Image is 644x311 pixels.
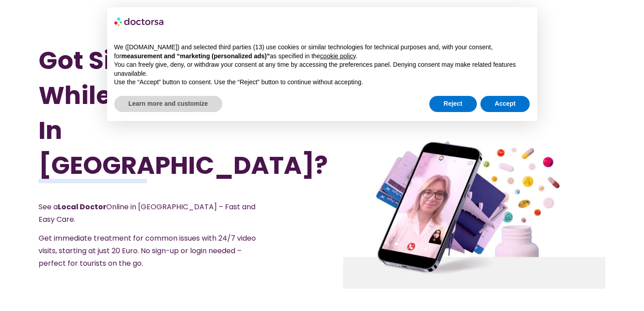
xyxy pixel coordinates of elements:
a: cookie policy [320,52,355,60]
span: Get immediate treatment for common issues with 24/7 video visits, starting at just 20 Euro. No si... [39,233,256,268]
strong: Local Doctor [58,202,106,212]
p: You can freely give, deny, or withdraw your consent at any time by accessing the preferences pane... [114,60,530,78]
p: Use the “Accept” button to consent. Use the “Reject” button to continue without accepting. [114,78,530,87]
p: We ([DOMAIN_NAME]) and selected third parties (13) use cookies or similar technologies for techni... [114,43,530,60]
button: Learn more and customize [114,96,222,112]
h1: Got Sick While Traveling In [GEOGRAPHIC_DATA]? [39,43,279,183]
button: Accept [480,96,530,112]
button: Reject [429,96,477,112]
span: See a Online in [GEOGRAPHIC_DATA] – Fast and Easy Care. [39,202,255,225]
img: logo [114,14,164,29]
strong: measurement and “marketing (personalized ads)” [121,52,270,60]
